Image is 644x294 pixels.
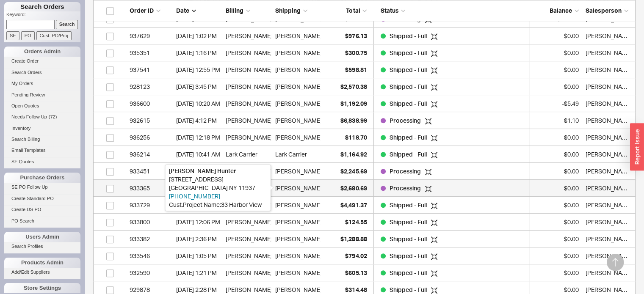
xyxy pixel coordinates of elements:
[380,7,398,14] span: Status
[550,7,572,14] span: Balance
[11,92,45,97] span: Pending Review
[345,286,367,293] span: $314.48
[586,61,631,78] div: Amar Prashad
[533,146,579,163] div: $0.00
[275,129,322,146] div: [PERSON_NAME]
[389,168,422,175] span: Processing
[130,44,172,61] div: 935351
[586,231,631,247] div: Amar Prashad
[586,7,622,14] span: Salesperson
[130,180,172,197] div: 933365
[130,247,172,264] div: 933546
[533,112,579,129] div: $1.10
[169,184,267,192] div: [GEOGRAPHIC_DATA] NY 11937
[4,113,80,121] a: Needs Follow Up(72)
[176,78,221,95] div: 8/28/25 3:45 PM
[389,201,428,209] span: Shipped - Full
[389,83,428,90] span: Shipped - Full
[130,6,172,15] div: Order ID
[176,129,221,146] div: 8/26/25 12:18 PM
[176,44,221,61] div: 9/2/25 1:16 PM
[130,7,154,14] span: Order ID
[4,102,80,110] a: Open Quotes
[345,252,367,259] span: $794.02
[176,146,221,163] div: 8/26/25 10:41 AM
[4,232,80,242] div: Users Admin
[21,31,35,40] input: PO
[4,57,80,66] a: Create Order
[340,151,367,158] span: $1,164.92
[533,27,579,44] div: $0.00
[533,44,579,61] div: $0.00
[533,231,579,247] div: $0.00
[275,6,321,15] div: Shipping
[93,95,636,112] a: 936600[DATE] 10:20 AM[PERSON_NAME][PERSON_NAME]$1,192.09Shipped - Full -$5.49[PERSON_NAME]
[6,11,80,20] p: Keyword:
[275,78,322,95] div: [PERSON_NAME]
[226,247,271,264] div: [PERSON_NAME]
[275,95,322,112] div: [PERSON_NAME]
[389,218,428,225] span: Shipped - Full
[275,112,322,129] div: [PERSON_NAME]
[533,214,579,231] div: $0.00
[389,15,422,22] span: Processing
[130,231,172,247] div: 933382
[389,252,428,259] span: Shipped - Full
[130,27,172,44] div: 937629
[36,31,72,40] input: Cust. PO/Proj
[389,49,428,56] span: Shipped - Full
[176,112,221,129] div: 8/26/25 4:12 PM
[93,27,636,44] a: 937629[DATE] 1:02 PM[PERSON_NAME][PERSON_NAME]$976.13Shipped - Full $0.00[PERSON_NAME]
[586,214,631,231] div: Amar Prashad
[345,49,367,56] span: $300.75
[533,197,579,214] div: $0.00
[4,91,80,99] a: Pending Review
[176,61,221,78] div: 9/2/25 12:55 PM
[324,6,367,15] div: Total
[226,163,271,180] div: [PERSON_NAME]
[4,47,80,57] div: Orders Admin
[533,78,579,95] div: $0.00
[4,146,80,155] a: Email Templates
[586,247,631,264] div: Amar Prashad
[176,27,221,44] div: 9/4/25 1:02 PM
[226,44,271,61] div: [PERSON_NAME]
[533,163,579,180] div: $0.00
[275,197,322,214] div: [PERSON_NAME]
[275,264,322,281] div: [PERSON_NAME]
[275,214,322,231] div: [PERSON_NAME]
[275,247,322,264] div: [PERSON_NAME]
[226,231,271,247] div: [PERSON_NAME]
[4,135,80,144] a: Search Billing
[340,117,367,124] span: $6,838.99
[275,61,322,78] div: [PERSON_NAME]
[389,32,428,39] span: Shipped - Full
[389,184,422,192] span: Processing
[340,184,367,192] span: $2,680.69
[4,242,80,251] a: Search Profiles
[345,66,367,73] span: $598.81
[226,61,271,78] div: [PERSON_NAME]
[226,7,243,14] span: Billing
[176,231,221,247] div: 8/12/25 2:36 PM
[226,129,271,146] div: [PERSON_NAME]
[533,247,579,264] div: $0.00
[389,117,422,124] span: Processing
[4,258,80,268] div: Products Admin
[4,124,80,133] a: Inventory
[130,61,172,78] div: 937541
[93,247,636,264] a: 933546[DATE] 1:05 PM[PERSON_NAME][PERSON_NAME]$794.02Shipped - Full $0.00[PERSON_NAME]
[4,183,80,192] a: SE PO Follow Up
[56,20,78,29] input: Search
[93,231,636,247] a: 933382[DATE] 2:36 PM[PERSON_NAME][PERSON_NAME]$1,288.88Shipped - Full $0.00[PERSON_NAME]
[93,112,636,129] a: 932615[DATE] 4:12 PM[PERSON_NAME][PERSON_NAME]$6,838.99Processing $1.10[PERSON_NAME]
[586,95,631,112] div: Amar Prashad
[226,112,271,129] div: [PERSON_NAME]
[6,31,19,40] input: SE
[4,268,80,277] a: Add/Edit Suppliers
[389,151,428,158] span: Shipped - Full
[4,217,80,225] a: PO Search
[373,6,529,15] div: Status
[226,264,271,281] div: [PERSON_NAME]
[533,61,579,78] div: $0.00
